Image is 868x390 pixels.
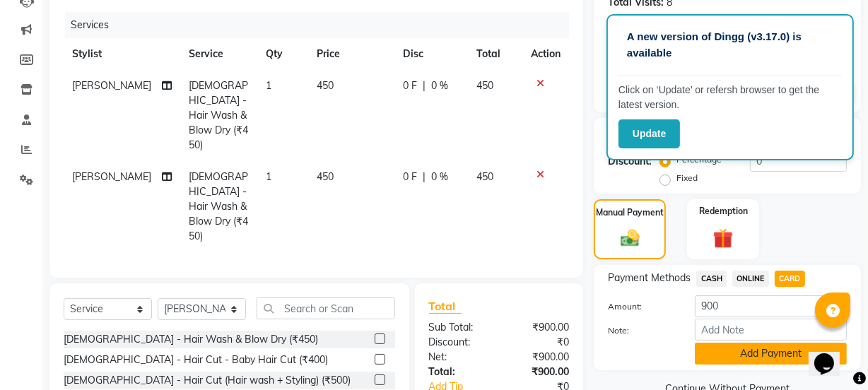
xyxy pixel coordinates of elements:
[618,83,842,112] p: Click on ‘Update’ or refersh browser to get the latest version.
[72,79,151,92] span: [PERSON_NAME]
[403,170,417,184] span: 0 F
[695,295,847,317] input: Amount
[423,170,426,184] span: |
[499,365,580,379] div: ₹900.00
[64,332,318,347] div: [DEMOGRAPHIC_DATA] - Hair Wash & Blow Dry (₹450)
[596,206,664,219] label: Manual Payment
[676,172,698,184] label: Fixed
[418,320,499,335] div: Sub Total:
[732,271,769,287] span: ONLINE
[64,353,328,367] div: [DEMOGRAPHIC_DATA] - Hair Cut - Baby Hair Cut (₹400)
[608,154,652,169] div: Discount:
[403,78,417,93] span: 0 F
[189,79,248,151] span: [DEMOGRAPHIC_DATA] - Hair Wash & Blow Dry (₹450)
[431,78,448,93] span: 0 %
[597,324,684,337] label: Note:
[189,170,248,242] span: [DEMOGRAPHIC_DATA] - Hair Wash & Blow Dry (₹450)
[499,320,580,335] div: ₹900.00
[699,205,748,218] label: Redemption
[707,226,739,251] img: _gift.svg
[308,38,395,70] th: Price
[696,271,727,287] span: CASH
[615,227,645,249] img: _cash.svg
[394,38,468,70] th: Disc
[266,79,271,92] span: 1
[468,38,522,70] th: Total
[64,38,180,70] th: Stylist
[64,373,351,388] div: [DEMOGRAPHIC_DATA] - Hair Cut (Hair wash + Styling) (₹500)
[522,38,569,70] th: Action
[317,170,334,183] span: 450
[429,299,462,314] span: Total
[775,271,805,287] span: CARD
[317,79,334,92] span: 450
[695,343,847,365] button: Add Payment
[597,300,684,313] label: Amount:
[809,333,854,376] iframe: chat widget
[423,78,426,93] span: |
[499,335,580,350] div: ₹0
[418,335,499,350] div: Discount:
[431,170,448,184] span: 0 %
[180,38,257,70] th: Service
[695,319,847,341] input: Add Note
[476,170,493,183] span: 450
[257,297,395,319] input: Search or Scan
[65,12,580,38] div: Services
[418,365,499,379] div: Total:
[266,170,271,183] span: 1
[627,29,833,61] p: A new version of Dingg (v3.17.0) is available
[257,38,308,70] th: Qty
[608,271,691,285] span: Payment Methods
[499,350,580,365] div: ₹900.00
[418,350,499,365] div: Net:
[72,170,151,183] span: [PERSON_NAME]
[618,119,680,148] button: Update
[476,79,493,92] span: 450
